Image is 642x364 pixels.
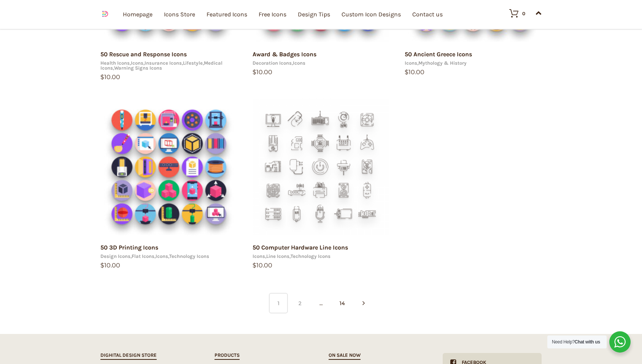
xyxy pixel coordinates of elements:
[100,262,104,269] span: $
[145,60,182,66] a: Insurance Icons
[253,244,348,251] a: 50 Computer Hardware Line Icons
[114,65,162,71] a: Warning Signs Icons
[522,11,525,16] div: 0
[405,68,424,76] bdi: 10.00
[266,253,289,259] a: Line Icons
[333,293,352,313] a: 14
[156,253,168,259] a: Icons
[552,339,600,345] span: Need Help?
[100,60,130,66] a: Health Icons
[405,60,542,65] div: ,
[100,51,187,58] a: 50 Rescue and Response Icons
[575,339,600,345] strong: Chat with us
[253,51,316,58] a: Award & Badges Icons
[253,262,272,269] bdi: 10.00
[502,9,525,18] a: 0
[253,262,256,269] span: $
[329,351,361,360] h2: On sale now
[293,60,305,66] a: Icons
[100,60,222,71] a: Medical Icons
[253,60,389,65] div: ,
[405,68,408,76] span: $
[269,293,288,313] span: 1
[215,351,240,360] h2: Products
[405,60,417,66] a: Icons
[100,244,158,251] a: 50 3D Printing Icons
[183,60,203,66] a: Lifestyle
[418,60,467,66] a: Mythology & History
[100,73,120,81] bdi: 10.00
[100,262,120,269] bdi: 10.00
[253,254,389,259] div: , ,
[169,253,209,259] a: Technology Icons
[132,253,154,259] a: Flat Icons
[253,60,292,66] a: Decoration Icons
[100,254,237,259] div: , , ,
[311,293,331,313] span: …
[405,51,472,58] a: 50 Ancient Greece Icons
[290,293,309,313] a: 2
[100,60,237,70] div: , , , , ,
[253,253,265,259] a: Icons
[100,351,157,360] h2: Dighital Design Store
[291,253,331,259] a: Technology Icons
[100,73,104,81] span: $
[131,60,143,66] a: Icons
[253,68,272,76] bdi: 10.00
[253,68,256,76] span: $
[100,253,130,259] a: Design Icons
